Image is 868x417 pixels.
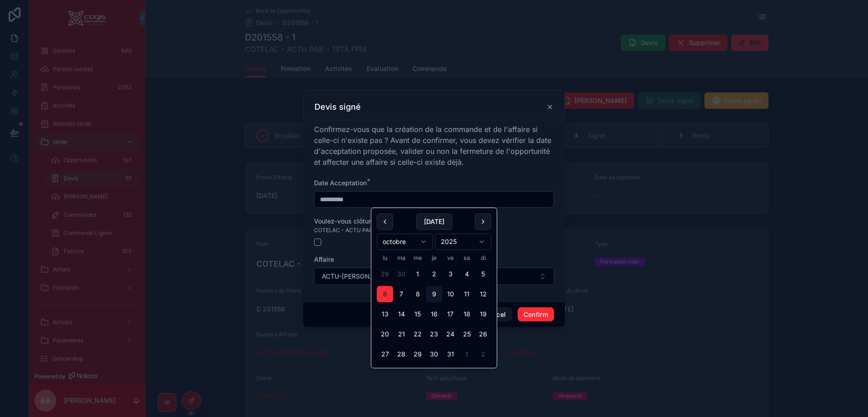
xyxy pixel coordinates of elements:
[314,255,334,263] span: Affaire
[314,102,361,112] h3: Devis signé
[475,306,491,322] button: dimanche 19 octobre 2025
[409,286,426,302] button: mercredi 8 octobre 2025
[314,125,551,167] span: Confirmez-vous que la création de la commande et de l'affaire si celle-ci n'existe pas ? Avant de...
[459,266,475,282] button: samedi 4 octobre 2025
[442,326,459,342] button: vendredi 24 octobre 2025
[322,272,394,281] span: ACTU-[PERSON_NAME]
[393,286,409,302] button: mardi 7 octobre 2025
[409,306,426,322] button: mercredi 15 octobre 2025
[393,266,409,282] button: mardi 30 septembre 2025
[377,266,393,282] button: lundi 29 septembre 2025
[377,326,393,342] button: lundi 20 octobre 2025
[459,286,475,302] button: samedi 11 octobre 2025
[393,254,409,262] th: mardi
[314,217,422,225] span: Voulez-vous clôturer l'opportunité ?
[459,306,475,322] button: samedi 18 octobre 2025
[377,254,393,262] th: lundi
[393,306,409,322] button: mardi 14 octobre 2025
[314,227,406,234] span: COTELAC - ACTU PAIE - 1 STA FPM
[426,346,442,362] button: jeudi 30 octobre 2025
[409,326,426,342] button: mercredi 22 octobre 2025
[442,266,459,282] button: vendredi 3 octobre 2025
[426,326,442,342] button: jeudi 23 octobre 2025
[518,307,554,322] button: Confirm
[442,254,459,262] th: vendredi
[459,346,475,362] button: samedi 1 novembre 2025
[442,346,459,362] button: vendredi 31 octobre 2025
[314,179,367,187] span: Date Acceptation
[459,326,475,342] button: samedi 25 octobre 2025
[475,254,491,262] th: dimanche
[475,346,491,362] button: dimanche 2 novembre 2025
[475,266,491,282] button: dimanche 5 octobre 2025
[377,346,393,362] button: lundi 27 octobre 2025
[393,346,409,362] button: mardi 28 octobre 2025
[377,306,393,322] button: lundi 13 octobre 2025
[426,286,442,302] button: Today, jeudi 9 octobre 2025
[475,286,491,302] button: dimanche 12 octobre 2025
[426,254,442,262] th: jeudi
[426,306,442,322] button: jeudi 16 octobre 2025
[442,286,459,302] button: vendredi 10 octobre 2025
[409,266,426,282] button: mercredi 1 octobre 2025
[377,254,491,362] table: octobre 2025
[475,326,491,342] button: dimanche 26 octobre 2025
[377,286,393,302] button: lundi 6 octobre 2025, selected
[314,268,554,285] button: Select Button
[442,306,459,322] button: vendredi 17 octobre 2025
[393,326,409,342] button: mardi 21 octobre 2025
[426,266,442,282] button: jeudi 2 octobre 2025
[409,254,426,262] th: mercredi
[416,214,452,230] button: [DATE]
[459,254,475,262] th: samedi
[409,346,426,362] button: mercredi 29 octobre 2025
